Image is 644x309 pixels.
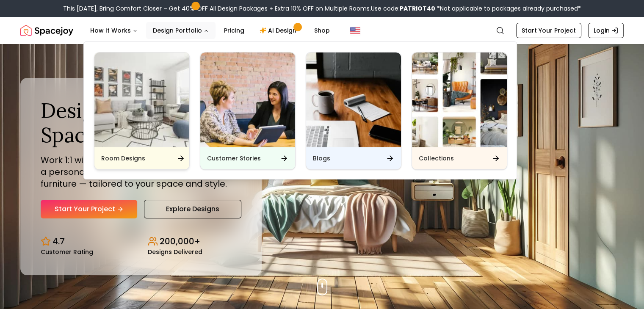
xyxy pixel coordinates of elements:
p: 200,000+ [160,235,200,247]
a: Start Your Project [41,200,137,218]
img: Spacejoy Logo [20,22,73,39]
a: Explore Designs [144,200,241,218]
a: Shop [307,22,337,39]
button: How It Works [83,22,144,39]
a: Spacejoy [20,22,73,39]
a: Pricing [217,22,251,39]
img: Collections [412,52,507,147]
a: Start Your Project [516,23,581,38]
nav: Main [83,22,337,39]
img: Room Designs [94,52,189,147]
h6: Customer Stories [207,154,261,163]
b: PATRIOT40 [400,4,435,13]
img: United States [350,25,360,36]
p: 4.7 [53,235,65,247]
a: Room DesignsRoom Designs [94,52,190,170]
a: BlogsBlogs [306,52,401,170]
img: Customer Stories [200,52,295,147]
span: *Not applicable to packages already purchased* [435,4,581,13]
h1: Design Your Dream Space Online [41,98,241,147]
a: Customer StoriesCustomer Stories [200,52,296,170]
h6: Blogs [313,154,330,163]
h6: Room Designs [101,154,145,163]
a: CollectionsCollections [412,52,507,170]
div: Design stats [41,229,241,255]
button: Design Portfolio [146,22,216,39]
div: This [DATE], Bring Comfort Closer – Get 40% OFF All Design Packages + Extra 10% OFF on Multiple R... [63,4,581,13]
a: AI Design [253,22,306,39]
small: Customer Rating [41,249,93,255]
span: Use code: [371,4,435,13]
a: Login [588,23,624,38]
nav: Global [20,17,624,44]
img: Blogs [306,52,401,147]
p: Work 1:1 with expert interior designers to create a personalized design, complete with curated fu... [41,154,241,190]
small: Designs Delivered [148,249,202,255]
h6: Collections [419,154,454,163]
div: Design Portfolio [84,42,517,180]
